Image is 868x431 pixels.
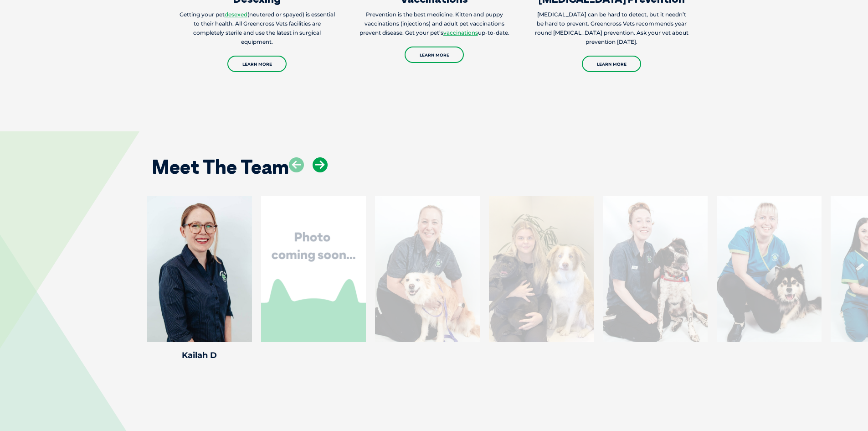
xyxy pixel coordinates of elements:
p: Prevention is the best medicine. Kitten and puppy vaccinations (injections) and adult pet vaccina... [356,10,513,37]
a: desexed [225,11,247,18]
a: Learn More [405,47,464,63]
h4: Kailah D [147,351,252,359]
a: Learn More [227,56,287,72]
p: [MEDICAL_DATA] can be hard to detect, but it needn’t be hard to prevent. Greencross Vets recommen... [534,10,690,47]
p: Getting your pet (neutered or spayed) is essential to their health. All Greencross Vets facilitie... [179,10,335,47]
h2: Meet The Team [152,157,289,177]
a: Learn More [582,56,641,72]
a: vaccinations [443,29,478,36]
